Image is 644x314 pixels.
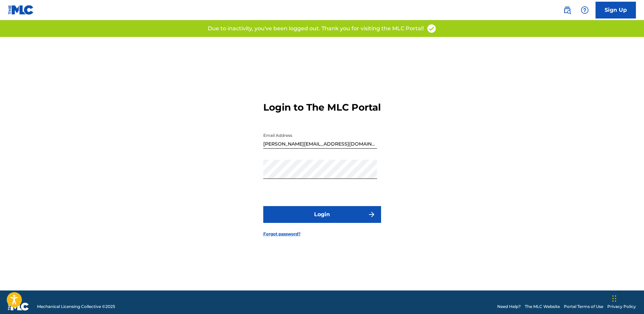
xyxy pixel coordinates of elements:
[263,206,381,223] button: Login
[561,3,574,17] a: Public Search
[37,304,115,310] span: Mechanical Licensing Collective © 2025
[263,231,301,237] a: Forgot password?
[8,303,29,311] img: logo
[563,6,571,14] img: search
[368,210,376,219] img: f7272a7cc735f4ea7f67.svg
[427,24,437,34] img: access
[497,304,521,310] a: Need Help?
[8,5,34,15] img: MLC Logo
[564,304,603,310] a: Portal Terms of Use
[596,2,636,18] a: Sign Up
[581,6,589,14] img: help
[578,3,591,17] div: Help
[263,102,381,113] h3: Login to The MLC Portal
[525,304,560,310] a: The MLC Website
[208,25,424,33] p: Due to inactivity, you've been logged out. Thank you for visiting the MLC Portal!
[607,304,636,310] a: Privacy Policy
[610,282,644,314] iframe: Chat Widget
[612,288,616,309] div: Drag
